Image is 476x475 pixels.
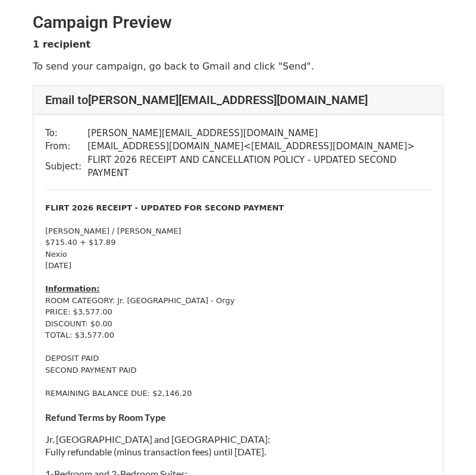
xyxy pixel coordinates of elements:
[87,140,431,153] td: [EMAIL_ADDRESS][DOMAIN_NAME] < [EMAIL_ADDRESS][DOMAIN_NAME] >
[45,248,431,260] div: Nexio
[87,153,431,180] td: FLIRT 2026 RECEIPT AND CANCELLATION POLICY - UPDATED SECOND PAYMENT
[45,225,431,237] div: [PERSON_NAME] / [PERSON_NAME]
[45,433,431,458] p: Jr. [GEOGRAPHIC_DATA] and [GEOGRAPHIC_DATA]: Fully refundable (minus transaction fees) until [DATE].
[87,127,431,140] td: [PERSON_NAME][EMAIL_ADDRESS][DOMAIN_NAME]
[45,295,431,307] div: ROOM CATEGORY: Jr. [GEOGRAPHIC_DATA] - Orgy
[45,306,431,318] div: PRICE: $3,577.00
[45,329,431,341] div: TOTAL: $3,577.00
[45,318,431,330] div: DISCOUNT: $0.00
[33,12,443,33] h2: Campaign Preview
[45,153,87,180] td: Subject:
[33,39,90,50] strong: 1 recipient
[45,127,87,140] td: To:
[45,203,284,212] strong: FLIRT 2026 RECEIPT - UPDATED FOR SECOND PAYMENT
[45,411,166,423] strong: Refund Terms by Room Type
[45,353,431,364] div: DEPOSIT PAID
[45,237,431,248] div: $715.40 + $17.89
[45,364,431,376] div: SECOND PAYMENT PAID
[45,260,431,272] div: [DATE]
[45,284,99,293] u: Information:
[33,60,443,73] p: To send your campaign, go back to Gmail and click "Send".
[45,388,431,399] div: REMAINING BALANCE DUE: $2,146.20
[45,140,87,153] td: From:
[45,93,431,107] h4: Email to [PERSON_NAME][EMAIL_ADDRESS][DOMAIN_NAME]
